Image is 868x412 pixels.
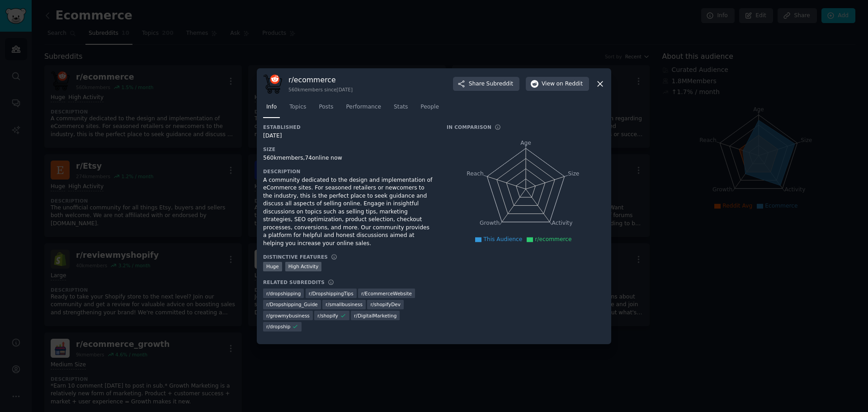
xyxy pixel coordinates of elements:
[285,262,322,271] div: High Activity
[361,290,412,297] span: r/ EcommerceWebsite
[263,124,434,130] h3: Established
[370,301,400,308] span: r/ shopifyDev
[263,146,434,152] h3: Size
[288,75,353,85] h3: r/ ecommerce
[467,170,484,176] tspan: Reach
[535,236,571,242] span: r/ecommerce
[288,86,353,93] div: 560k members since [DATE]
[483,236,522,242] span: This Audience
[263,262,282,271] div: Huge
[453,77,519,91] button: ShareSubreddit
[309,290,354,297] span: r/ DropshippingTips
[346,103,381,111] span: Performance
[266,313,310,319] span: r/ growmybusiness
[343,100,384,118] a: Performance
[266,301,318,308] span: r/ Dropshipping_Guide
[391,100,411,118] a: Stats
[266,323,290,330] span: r/ dropship
[286,100,309,118] a: Topics
[420,103,439,111] span: People
[263,154,434,162] div: 560k members, 74 online now
[266,290,301,297] span: r/ dropshipping
[317,313,338,319] span: r/ shopify
[480,220,500,226] tspan: Growth
[469,80,513,88] span: Share
[263,176,434,248] div: A community dedicated to the design and implementation of eCommerce sites. For seasoned retailers...
[263,100,280,118] a: Info
[557,80,583,88] span: on Reddit
[289,103,306,111] span: Topics
[263,254,328,260] h3: Distinctive Features
[263,279,325,285] h3: Related Subreddits
[486,80,513,88] span: Subreddit
[394,103,408,111] span: Stats
[263,168,434,175] h3: Description
[263,132,434,140] div: [DATE]
[568,170,579,176] tspan: Size
[263,75,282,94] img: ecommerce
[266,103,277,111] span: Info
[354,313,396,319] span: r/ DigitalMarketing
[526,77,589,91] button: Viewon Reddit
[316,100,336,118] a: Posts
[319,103,333,111] span: Posts
[417,100,442,118] a: People
[552,220,573,226] tspan: Activity
[542,80,583,88] span: View
[520,140,531,146] tspan: Age
[447,124,491,130] h3: In Comparison
[325,301,363,308] span: r/ smallbusiness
